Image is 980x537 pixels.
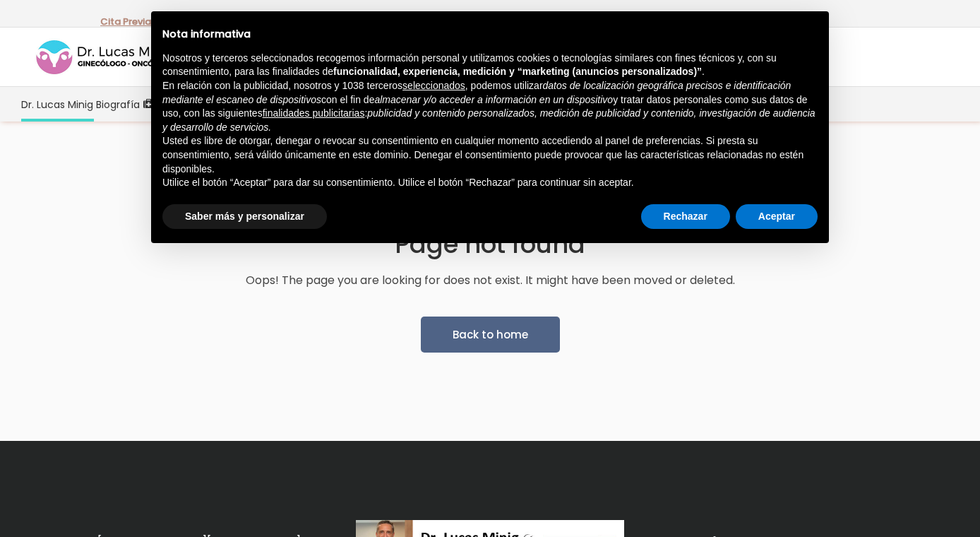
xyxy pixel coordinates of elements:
[402,79,465,93] button: seleccionados
[736,204,818,230] button: Aceptar
[162,107,815,133] em: publicidad y contenido personalizados, medición de publicidad y contenido, investigación de audie...
[96,96,140,112] span: Biografía
[162,176,818,190] p: Utilice el botón “Aceptar” para dar su consentimiento. Utilice el botón “Rechazar” para continuar...
[162,134,818,176] p: Usted es libre de otorgar, denegar o revocar su consentimiento en cualquier momento accediendo al...
[162,79,818,134] p: En relación con la publicidad, nosotros y 1038 terceros , podemos utilizar con el fin de y tratar...
[162,204,327,230] button: Saber más y personalizar
[374,94,613,105] em: almacenar y/o acceder a información en un dispositivo
[196,271,784,290] p: Oops! The page you are looking for does not exist. It might have been moved or deleted.
[263,107,365,121] button: finalidades publicitarias
[641,204,730,230] button: Rechazar
[100,13,156,31] p: -
[453,327,528,342] span: Back to home
[21,96,93,112] span: Dr. Lucas Minig
[421,317,560,353] a: Back to home
[100,15,151,28] a: Cita Previa
[162,80,791,105] em: datos de localización geográfica precisos e identificación mediante el escaneo de dispositivos
[333,66,702,77] strong: funcionalidad, experiencia, medición y “marketing (anuncios personalizados)”
[162,28,818,40] h2: Nota informativa
[162,52,818,79] p: Nosotros y terceros seleccionados recogemos información personal y utilizamos cookies o tecnologí...
[20,87,95,122] a: Dr. Lucas Minig
[95,87,141,122] a: Biografía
